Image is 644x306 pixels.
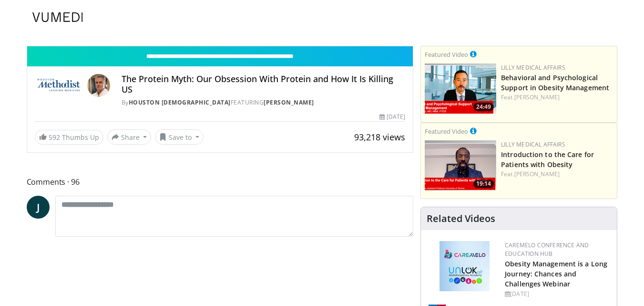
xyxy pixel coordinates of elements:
small: Featured Video [425,127,468,136]
img: 45df64a9-a6de-482c-8a90-ada250f7980c.png.150x105_q85_autocrop_double_scale_upscale_version-0.2.jpg [440,241,490,291]
h4: The Protein Myth: Our Obsession With Protein and How It Is Killing US [122,74,406,95]
img: VuMedi Logo [32,12,83,22]
a: J [27,196,50,219]
span: 19:14 [473,179,494,188]
img: Avatar [87,74,110,97]
span: 592 [49,133,60,142]
a: Lilly Medical Affairs [501,140,565,148]
a: 24:49 [425,63,496,114]
div: [DATE] [379,113,405,121]
a: [PERSON_NAME] [264,98,314,106]
small: Featured Video [425,50,468,59]
a: 19:14 [425,140,496,190]
button: Share [107,129,152,145]
a: Lilly Medical Affairs [501,63,565,72]
a: This is paid for by Lilly Medical Affairs [470,126,477,136]
a: Introduction to the Care for Patients with Obesity [501,150,594,169]
a: [PERSON_NAME] [514,170,560,178]
img: acc2e291-ced4-4dd5-b17b-d06994da28f3.png.150x105_q85_crop-smart_upscale.png [425,140,496,190]
span: 24:49 [473,103,494,111]
a: Behavioral and Psychological Support in Obesity Management [501,73,609,92]
a: Houston [DEMOGRAPHIC_DATA] [129,98,231,106]
a: This is paid for by Lilly Medical Affairs [470,49,477,59]
button: Save to [155,129,204,145]
a: [PERSON_NAME] [514,93,560,101]
a: Obesity Management is a Long Journey: Chances and Challenges Webinar [505,259,607,288]
a: CaReMeLO Conference and Education Hub [505,241,589,258]
div: By FEATURING [122,98,406,107]
img: ba3304f6-7838-4e41-9c0f-2e31ebde6754.png.150x105_q85_crop-smart_upscale.png [425,63,496,114]
div: Feat. [501,93,613,102]
div: [DATE] [505,290,609,298]
img: Houston Methodist [35,74,83,97]
h4: Related Videos [427,213,495,224]
a: 592 Thumbs Up [35,130,103,145]
span: Comments 96 [27,176,414,188]
span: 93,218 views [354,131,405,143]
div: Feat. [501,170,613,179]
